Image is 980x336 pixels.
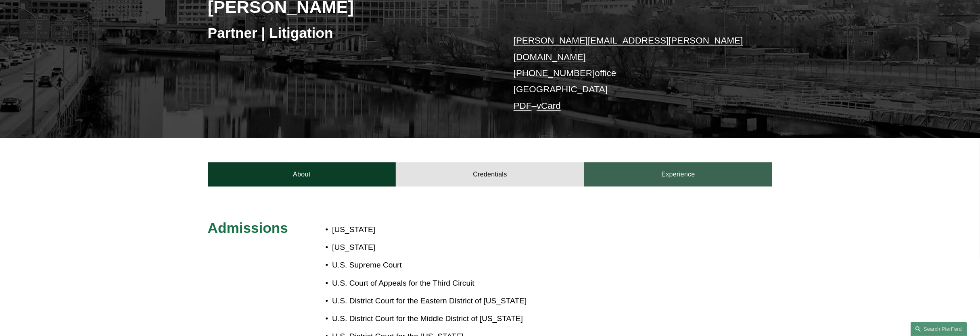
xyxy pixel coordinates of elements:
[332,241,537,255] p: [US_STATE]
[514,101,532,111] a: PDF
[332,276,537,290] p: U.S. Court of Appeals for the Third Circuit
[332,294,537,308] p: U.S. District Court for the Eastern District of [US_STATE]
[208,24,490,42] h3: Partner | Litigation
[332,312,537,326] p: U.S. District Court for the Middle District of [US_STATE]
[911,322,967,336] a: Search this site
[584,162,773,187] a: Experience
[208,162,396,187] a: About
[514,33,749,114] p: office [GEOGRAPHIC_DATA] –
[332,223,537,237] p: [US_STATE]
[514,68,595,78] a: [PHONE_NUMBER]
[208,220,288,236] span: Admissions
[332,258,537,272] p: U.S. Supreme Court
[396,162,584,187] a: Credentials
[514,35,743,62] a: [PERSON_NAME][EMAIL_ADDRESS][PERSON_NAME][DOMAIN_NAME]
[537,101,561,111] a: vCard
